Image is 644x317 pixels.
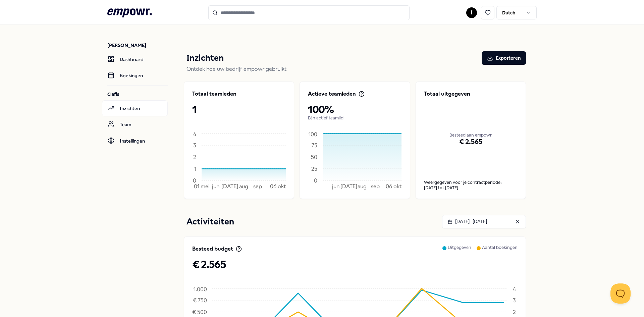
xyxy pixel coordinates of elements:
tspan: 4 [513,286,516,293]
tspan: € 500 [192,309,207,315]
p: Uitgegeven [448,245,471,258]
tspan: 0 [314,177,317,183]
p: € 2.565 [192,258,518,270]
tspan: 06 okt [386,183,401,190]
a: Instellingen [102,133,168,149]
a: Inzichten [102,100,168,116]
tspan: 75 [312,142,317,148]
p: Totaal uitgegeven [424,90,518,98]
tspan: 3 [193,142,196,148]
a: Boekingen [102,67,168,84]
p: Eén actief teamlid [308,115,401,121]
p: Weergegeven voor je contractperiode: [424,180,518,185]
tspan: 0 [193,177,196,183]
div: € 2.565 [424,119,518,164]
div: Besteed aan empowr [424,106,518,164]
input: Search for products, categories or subcategories [208,5,410,20]
tspan: 50 [311,154,317,160]
tspan: 2 [193,154,196,160]
tspan: jun [212,183,219,190]
tspan: 100 [309,131,317,138]
a: Dashboard [102,51,168,67]
tspan: sep [371,183,380,190]
p: Besteed budget [192,245,233,253]
tspan: 1 [194,165,196,172]
p: Activiteiten [186,215,234,228]
p: 100% [308,103,401,115]
tspan: 4 [193,131,197,138]
tspan: sep [253,183,262,190]
tspan: 2 [513,309,516,315]
p: Actieve teamleden [308,90,356,98]
tspan: 3 [513,297,516,303]
tspan: [DATE] [221,183,238,190]
p: Clafis [107,91,168,98]
tspan: 25 [311,165,317,172]
p: [PERSON_NAME] [107,42,168,49]
iframe: Help Scout Beacon - Open [610,283,631,304]
p: Aantal boekingen [482,245,518,258]
button: Exporteren [482,51,526,65]
tspan: jun [332,183,339,190]
button: I [466,7,477,18]
a: Team [102,116,168,133]
p: Ontdek hoe uw bedrijf empowr gebruikt [186,65,526,73]
tspan: aug [239,183,248,190]
p: Inzichten [186,51,224,65]
tspan: 01 mei [194,183,210,190]
tspan: [DATE] [341,183,358,190]
p: 1 [192,103,286,115]
tspan: € 1.000 [189,286,207,293]
button: [DATE]- [DATE] [442,215,526,228]
tspan: 06 okt [270,183,286,190]
div: [DATE] tot [DATE] [424,185,518,191]
p: Totaal teamleden [192,90,236,98]
tspan: aug [358,183,367,190]
tspan: € 750 [193,297,207,303]
div: [DATE] - [DATE] [448,218,487,225]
